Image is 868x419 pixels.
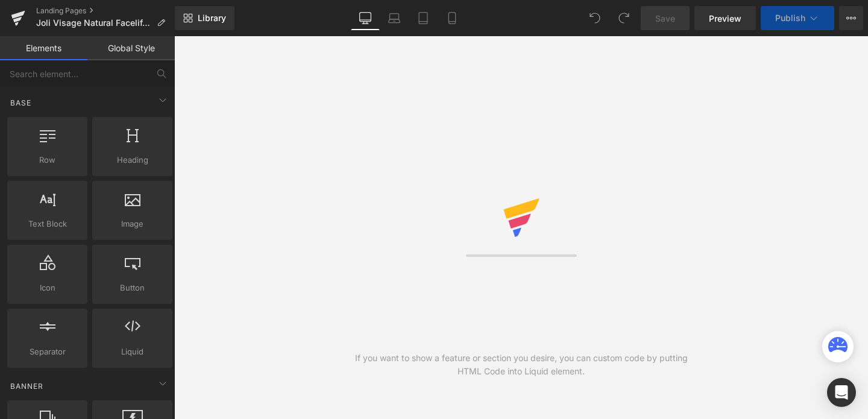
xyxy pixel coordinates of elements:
[380,6,409,30] a: Laptop
[87,36,175,60] a: Global Style
[655,12,675,25] span: Save
[96,282,169,294] span: Button
[709,12,741,25] span: Preview
[827,378,856,407] div: Open Intercom Messenger
[11,345,84,358] span: Separator
[583,6,607,30] button: Undo
[9,97,33,109] span: Base
[11,154,84,166] span: Row
[839,6,863,30] button: More
[198,13,226,24] span: Library
[761,6,834,30] button: Publish
[96,218,169,230] span: Image
[438,6,467,30] a: Mobile
[36,6,175,16] a: Landing Pages
[9,380,45,392] span: Banner
[96,154,169,166] span: Heading
[36,18,152,28] span: Joli Visage Natural Facelift 69.95
[11,282,84,294] span: Icon
[175,6,234,30] a: New Library
[351,6,380,30] a: Desktop
[612,6,636,30] button: Redo
[694,6,756,30] a: Preview
[775,13,805,23] span: Publish
[409,6,438,30] a: Tablet
[96,345,169,358] span: Liquid
[348,351,695,378] div: If you want to show a feature or section you desire, you can custom code by putting HTML Code int...
[11,218,84,230] span: Text Block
